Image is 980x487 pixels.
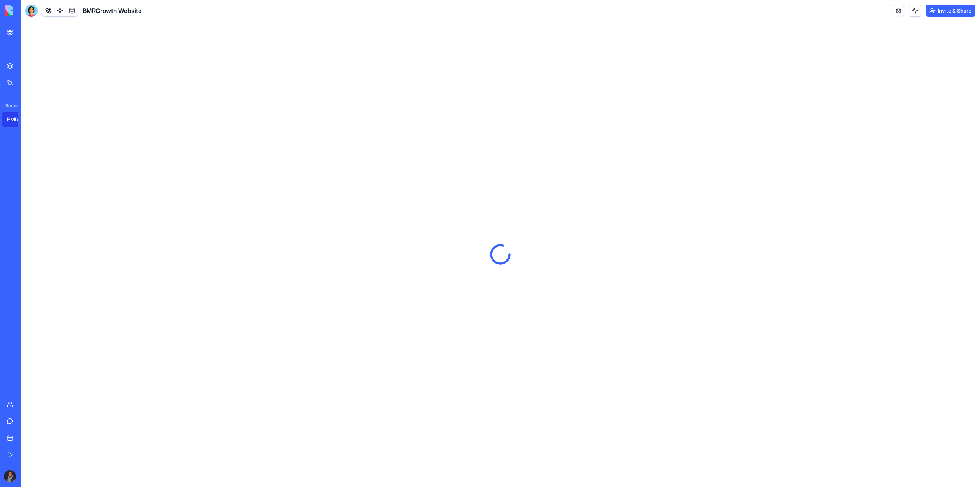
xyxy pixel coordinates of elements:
img: ACg8ocLG3KH5ct3ELVFAWYl4ToGa5Zq7MyLEaz14BlEqK9UfNiYWdzw=s96-c [4,470,16,482]
span: Recent [2,103,18,109]
span: BMRGrowth Website [83,6,142,15]
a: BMRGrowth Website [2,112,33,127]
div: BMRGrowth Website [7,116,28,123]
img: logo [5,5,53,16]
button: Invite & Share [926,5,975,17]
